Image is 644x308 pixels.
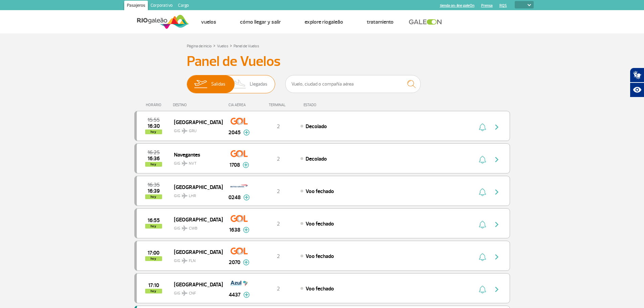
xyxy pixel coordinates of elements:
[285,75,421,93] input: Vuelo, ciudad o compañía aérea
[229,258,240,266] span: 2070
[136,103,173,107] div: HORÁRIO
[148,183,160,187] span: 2025-09-24 16:35:00
[306,285,334,292] span: Voo fechado
[440,3,474,8] a: tienda on-line galeOn
[187,44,212,49] a: Página de inicio
[479,285,486,293] img: sino-painel-voo.svg
[174,222,217,232] span: GIG
[182,258,187,263] img: destiny_airplane.svg
[240,19,281,25] a: Cómo llegar y salir
[499,3,507,8] a: RQS
[148,124,160,128] span: 2025-09-24 16:30:54
[493,285,501,293] img: seta-direita-painel-voo.svg
[174,183,217,191] span: [GEOGRAPHIC_DATA]
[148,118,160,122] span: 2025-09-24 15:55:00
[145,129,162,134] span: hoy
[493,123,501,131] img: seta-direita-painel-voo.svg
[174,287,217,297] span: GIG
[306,220,334,227] span: Voo fechado
[189,193,196,199] span: LHR
[145,162,162,167] span: hoy
[201,19,216,25] a: Vuelos
[277,156,280,162] span: 2
[277,285,280,292] span: 2
[229,226,240,234] span: 1638
[306,188,334,195] span: Voo fechado
[493,156,501,164] img: seta-direita-painel-voo.svg
[479,220,486,229] img: sino-painel-voo.svg
[229,291,241,299] span: 4437
[174,215,217,224] span: [GEOGRAPHIC_DATA]
[211,75,225,93] span: Salidas
[174,150,217,159] span: Navegantes
[148,251,159,255] span: 2025-09-24 17:00:00
[182,161,187,166] img: destiny_airplane.svg
[479,253,486,261] img: sino-painel-voo.svg
[174,124,217,134] span: GIG
[306,156,327,162] span: Decolado
[493,220,501,229] img: seta-direita-painel-voo.svg
[174,254,217,264] span: GIG
[243,292,250,298] img: mais-info-painel-voo.svg
[277,253,280,260] span: 2
[305,19,343,25] a: Explore RIOgaleão
[148,150,160,155] span: 2025-09-24 16:25:00
[182,226,187,231] img: destiny_airplane.svg
[222,103,256,107] div: CIA AÉREA
[217,44,228,49] a: Vuelos
[228,128,241,137] span: 2045
[174,157,217,167] span: GIG
[148,1,175,11] a: Corporativo
[189,161,197,167] span: NVT
[145,224,162,229] span: hoy
[145,194,162,199] span: hoy
[243,227,249,233] img: mais-info-painel-voo.svg
[174,189,217,199] span: GIG
[182,128,187,134] img: destiny_airplane.svg
[277,220,280,227] span: 2
[479,156,486,164] img: sino-painel-voo.svg
[189,226,197,232] span: CWB
[187,53,458,70] h3: Panel de Vuelos
[367,19,394,25] a: Tratamiento
[228,193,241,202] span: 0248
[189,128,197,134] span: GRU
[189,258,196,264] span: FLN
[145,256,162,261] span: hoy
[230,75,250,93] img: slider-desembarque
[250,75,267,93] span: Llegadas
[234,44,259,49] a: Panel de Vuelos
[174,247,217,256] span: [GEOGRAPHIC_DATA]
[229,161,240,169] span: 1708
[175,1,192,11] a: Cargo
[243,259,249,265] img: mais-info-painel-voo.svg
[174,280,217,289] span: [GEOGRAPHIC_DATA]
[630,68,644,97] div: Plugin de acessibilidade da Hand Talk.
[148,283,159,288] span: 2025-09-24 17:10:00
[243,162,249,168] img: mais-info-painel-voo.svg
[630,82,644,97] button: Abrir recursos assistivos.
[243,194,250,200] img: mais-info-painel-voo.svg
[145,289,162,293] span: hoy
[243,129,250,136] img: mais-info-painel-voo.svg
[173,103,222,107] div: DESTINO
[481,3,493,8] a: Prensa
[148,218,160,223] span: 2025-09-24 16:55:00
[479,188,486,196] img: sino-painel-voo.svg
[189,290,196,297] span: CNF
[182,193,187,198] img: destiny_airplane.svg
[182,290,187,296] img: destiny_airplane.svg
[230,42,232,49] a: >
[277,188,280,195] span: 2
[493,188,501,196] img: seta-direita-painel-voo.svg
[174,118,217,126] span: [GEOGRAPHIC_DATA]
[493,253,501,261] img: seta-direita-painel-voo.svg
[306,253,334,260] span: Voo fechado
[479,123,486,131] img: sino-painel-voo.svg
[148,156,160,161] span: 2025-09-24 16:36:00
[190,75,211,93] img: slider-embarque
[213,42,216,49] a: >
[630,68,644,82] button: Abrir tradutor de língua de sinais.
[277,123,280,130] span: 2
[256,103,300,107] div: TERMINAL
